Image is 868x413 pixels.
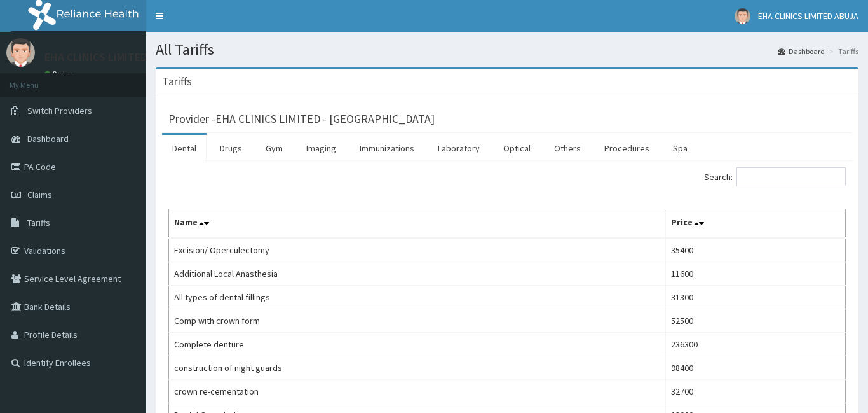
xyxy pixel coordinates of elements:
td: 32700 [666,380,846,403]
a: Online [44,69,75,78]
a: Dental [162,135,207,162]
td: 31300 [666,286,846,309]
img: User Image [6,38,35,67]
td: 98400 [666,356,846,380]
td: crown re-cementation [169,380,666,403]
td: Excision/ Operculectomy [169,238,666,262]
p: EHA CLINICS LIMITED ABUJA [44,52,182,63]
th: Name [169,209,666,239]
h1: All Tariffs [156,41,858,58]
th: Price [666,209,846,239]
td: 35400 [666,238,846,262]
h3: Tariffs [162,76,192,87]
a: Optical [493,135,541,162]
td: All types of dental fillings [169,286,666,309]
h3: Provider - EHA CLINICS LIMITED - [GEOGRAPHIC_DATA] [168,113,435,125]
a: Laboratory [428,135,490,162]
input: Search: [736,167,846,186]
a: Dashboard [778,46,825,57]
a: Spa [663,135,698,162]
li: Tariffs [826,46,858,57]
a: Immunizations [349,135,424,162]
span: Switch Providers [27,105,92,116]
label: Search: [704,167,846,186]
a: Others [544,135,591,162]
td: Additional Local Anasthesia [169,262,666,286]
a: Imaging [296,135,346,162]
td: 11600 [666,262,846,286]
span: EHA CLINICS LIMITED ABUJA [758,10,858,22]
a: Drugs [210,135,252,162]
td: Comp with crown form [169,309,666,333]
a: Procedures [594,135,660,162]
td: 236300 [666,333,846,356]
span: Tariffs [27,217,50,228]
td: construction of night guards [169,356,666,380]
img: User Image [735,8,750,24]
a: Gym [255,135,293,162]
span: Claims [27,189,52,200]
td: 52500 [666,309,846,333]
td: Complete denture [169,333,666,356]
span: Dashboard [27,133,69,144]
